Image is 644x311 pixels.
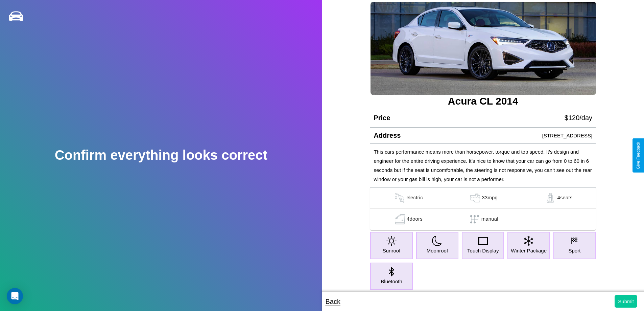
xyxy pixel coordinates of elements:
h2: Confirm everything looks correct [55,148,267,163]
div: Open Intercom Messenger [7,288,23,304]
p: Back [326,295,340,308]
p: Bluetooth [381,277,402,286]
img: gas [544,193,557,203]
p: [STREET_ADDRESS] [542,131,592,140]
img: gas [393,214,407,224]
p: Touch Display [467,246,499,255]
img: gas [393,193,406,203]
h3: Acura CL 2014 [370,95,596,107]
div: Give Feedback [636,142,641,169]
p: 4 seats [557,193,572,203]
p: manual [481,214,498,224]
p: electric [406,193,423,203]
table: simple table [370,187,596,230]
img: gas [468,193,482,203]
button: Submit [615,295,637,308]
p: Sport [569,246,581,255]
h4: Address [374,132,401,139]
p: 4 doors [407,214,423,224]
h4: Price [374,114,390,122]
p: 33 mpg [482,193,498,203]
p: $ 120 /day [565,112,592,124]
p: Moonroof [427,246,448,255]
p: This cars performance means more than horsepower, torque and top speed. It’s design and engineer ... [374,147,592,184]
p: Sunroof [383,246,401,255]
p: Winter Package [511,246,547,255]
